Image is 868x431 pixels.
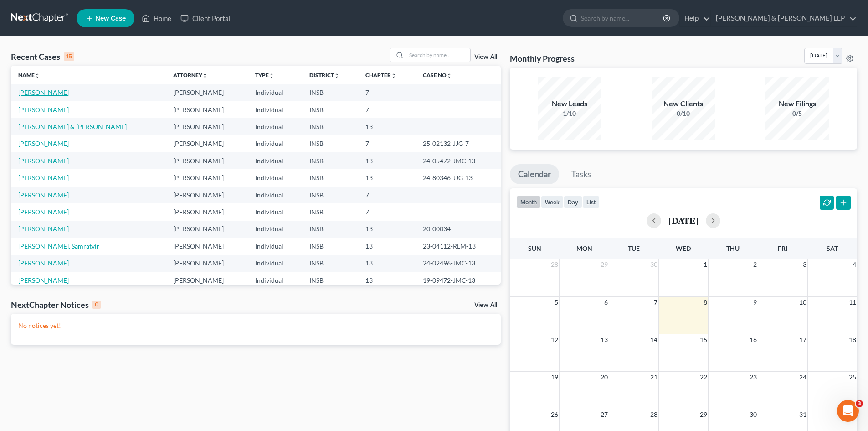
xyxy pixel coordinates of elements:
[18,191,69,199] a: [PERSON_NAME]
[423,72,452,78] a: Case Nounfold_more
[302,272,358,289] td: INSB
[416,135,501,152] td: 25-02132-JJG-7
[35,73,40,78] i: unfold_more
[391,73,396,78] i: unfold_more
[11,51,74,62] div: Recent Cases
[358,101,416,118] td: 7
[600,259,609,270] span: 29
[248,101,302,118] td: Individual
[848,297,857,308] span: 11
[848,372,857,383] span: 25
[248,255,302,272] td: Individual
[358,84,416,101] td: 7
[711,10,857,26] a: [PERSON_NAME] & [PERSON_NAME] LLP
[416,152,501,169] td: 24-05472-JMC-13
[302,203,358,220] td: INSB
[649,259,658,270] span: 30
[703,259,708,270] span: 1
[18,72,40,78] a: Nameunfold_more
[18,174,69,182] a: [PERSON_NAME]
[166,118,248,135] td: [PERSON_NAME]
[18,321,493,330] p: No notices yet!
[137,10,176,26] a: Home
[603,297,609,308] span: 6
[166,169,248,186] td: [PERSON_NAME]
[334,73,339,78] i: unfold_more
[416,238,501,254] td: 23-04112-RLM-13
[798,334,807,345] span: 17
[358,238,416,254] td: 13
[765,99,829,109] div: New Filings
[668,216,699,225] h2: [DATE]
[248,84,302,101] td: Individual
[564,196,582,208] button: day
[302,187,358,203] td: INSB
[248,169,302,186] td: Individual
[416,272,501,289] td: 19-09472-JMC-13
[550,372,559,383] span: 19
[649,409,658,420] span: 28
[652,109,715,118] div: 0/10
[406,48,470,62] input: Search by name...
[18,276,69,284] a: [PERSON_NAME]
[699,334,708,345] span: 15
[166,101,248,118] td: [PERSON_NAME]
[166,255,248,272] td: [PERSON_NAME]
[302,169,358,186] td: INSB
[248,187,302,203] td: Individual
[600,372,609,383] span: 20
[18,140,69,147] a: [PERSON_NAME]
[699,372,708,383] span: 22
[302,221,358,238] td: INSB
[550,259,559,270] span: 28
[166,221,248,238] td: [PERSON_NAME]
[302,101,358,118] td: INSB
[248,238,302,254] td: Individual
[749,372,758,383] span: 23
[474,54,497,60] a: View All
[726,244,740,252] span: Thu
[416,169,501,186] td: 24-80346-JJG-13
[166,203,248,220] td: [PERSON_NAME]
[358,203,416,220] td: 7
[550,409,559,420] span: 26
[302,255,358,272] td: INSB
[64,52,74,61] div: 15
[798,372,807,383] span: 24
[703,297,708,308] span: 8
[302,118,358,135] td: INSB
[837,400,859,422] iframe: Intercom live chat
[166,272,248,289] td: [PERSON_NAME]
[18,208,69,216] a: [PERSON_NAME]
[563,164,599,184] a: Tasks
[802,259,807,270] span: 3
[538,109,601,118] div: 1/10
[752,297,758,308] span: 9
[302,238,358,254] td: INSB
[416,221,501,238] td: 20-00034
[358,118,416,135] td: 13
[550,334,559,345] span: 12
[365,72,396,78] a: Chapterunfold_more
[18,123,127,130] a: [PERSON_NAME] & [PERSON_NAME]
[18,225,69,233] a: [PERSON_NAME]
[848,334,857,345] span: 18
[516,196,541,208] button: month
[676,244,691,252] span: Wed
[18,157,69,165] a: [PERSON_NAME]
[649,372,658,383] span: 21
[248,272,302,289] td: Individual
[749,409,758,420] span: 30
[92,301,101,309] div: 0
[358,255,416,272] td: 13
[18,242,99,250] a: [PERSON_NAME], Samratvir
[699,409,708,420] span: 29
[248,221,302,238] td: Individual
[554,297,559,308] span: 5
[541,196,564,208] button: week
[248,118,302,135] td: Individual
[752,259,758,270] span: 2
[202,73,208,78] i: unfold_more
[358,169,416,186] td: 13
[680,10,710,26] a: Help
